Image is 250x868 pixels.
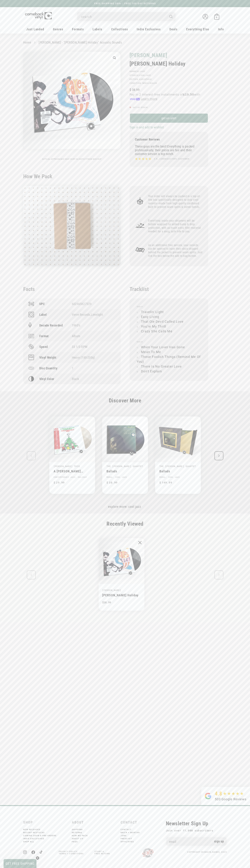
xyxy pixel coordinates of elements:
p: Vinyl Weight [39,356,56,359]
img: star5.svg [223,792,244,795]
p: Condition: New & Sealed [130,82,208,84]
p: Customer Reviews [135,138,203,141]
img: close.png [138,541,142,544]
a: About CV [72,837,88,840]
p: Speed [39,345,48,349]
a: Terms + Conditions [59,853,84,855]
p: Edition: [130,78,208,80]
span: Just Landed [26,27,44,31]
span: 38.99 [130,88,140,92]
li: 1 / 6 [49,416,95,494]
p: Facts [23,286,121,292]
span: Collections [111,27,128,31]
span: Formats [72,27,84,31]
img: star5.svg [135,157,151,161]
h2: How We Pack [23,173,227,180]
a: Shipping [72,829,88,831]
li: There Is No Greater Love [137,364,201,369]
span: Genres [53,27,63,31]
a: Indie Exclusives [23,837,49,840]
media-gallery: Gallery Viewer [23,52,121,160]
p: $38.99 [102,600,141,605]
a: FAQs [72,840,83,843]
a: Audiophile [139,78,152,80]
button: Search [166,12,176,21]
span: GET FREE SHIPPING [6,862,35,865]
p: Your order will always be packed in a top-of-line box specifically designed to ship vinyl records... [148,194,203,209]
a: Ballads [107,469,144,473]
p: Label [39,313,47,316]
a: The [PERSON_NAME] Quartet [159,465,196,468]
a: Home [23,41,31,44]
img: Frame_4_1.png [135,220,145,231]
div: 503 Google Reviews [215,797,246,802]
input: When autocomplete results are available use up and down arrows to review and enter to select [81,13,166,20]
li: Travelin' Light [137,310,201,314]
li: These Foolish Things (Remind Me Of You) [137,354,201,364]
img: HowWePack-Updated.gif [23,186,121,266]
img: Frame_4_2.png [135,245,145,255]
a: Start afree return [95,850,110,855]
a: Jobs [121,834,131,837]
img: Chet Baker - "Baker's Holiday" Acoustic Sounds [99,538,144,584]
p: Join over 11,000 subscribers [166,828,227,833]
p: GENRE(S): [130,70,208,73]
a: [PERSON_NAME] - "[PERSON_NAME] Holiday" Acoustic Sounds [39,41,122,44]
span: 0 [216,16,217,19]
span: Privacy Policy [59,850,78,852]
span: Side B [137,341,201,343]
span: 1 [72,366,73,370]
p: Disc Quantity [39,366,58,370]
a: [PERSON_NAME] Trio [54,465,80,468]
h2: Shop [23,820,68,824]
a: How We Pack [72,834,93,837]
a: A [PERSON_NAME] Christmas [54,469,91,473]
h2: [PERSON_NAME] Holiday [130,61,208,67]
a: get an alert [130,113,208,123]
p: Actual appearance may vary slightly from mockup [23,158,121,160]
li: Easy Living [137,314,201,319]
p: Vinyl Color [39,377,54,381]
a: Contact [121,829,136,831]
a: Recent Restocks [23,831,49,834]
span: Start a free return [95,850,110,855]
p: As an additional free service, your records can be opened to have their discs shipped behind the ... [148,243,203,258]
a: Ballads [159,469,197,473]
img: Group.svg [205,790,211,802]
p: Format [39,334,49,338]
a: 4.8 503 Google Reviews [201,787,250,805]
p: These guys are the best! Everything is packed professionally, their prices are fair and their cus... [135,144,203,156]
a: Press Kit [121,837,137,840]
div: Search [77,12,175,21]
li: Crazy She Calls Me [137,329,201,334]
a: Limelight [91,313,103,316]
a: [PERSON_NAME] Holiday [102,593,138,597]
a: Album [72,334,80,338]
span: Info [218,27,224,31]
img: RSDPledgeSigned-updated.png [142,848,154,857]
h2: Contact [121,820,166,824]
a: 33 1/3 RPM [72,345,87,349]
a: Cool Jazz [128,505,141,508]
button: Close teaser [36,856,39,860]
a: Affiliates [121,840,139,843]
p: Tracklist [130,286,208,292]
li: Mean To Me [137,350,201,354]
span: Indie Exclusives [137,27,161,31]
img: Frame_4.png [135,196,145,206]
button: Sign up [211,837,227,846]
h4: C.R., Comeback Vinyl customer [154,158,189,160]
a: Returns [72,831,87,834]
div: , [72,313,115,316]
span: Side A [137,306,201,308]
span: $ [130,88,131,92]
a: Brick + Mortar [121,831,145,834]
li: 1 / 1 [99,538,144,611]
div: Next slide [214,451,223,460]
a: The [PERSON_NAME] Quartet [107,465,143,468]
span: Deals [169,27,177,31]
p: UPC [39,302,45,306]
a: 1960's [72,323,80,327]
p: Decade Recorded [39,323,63,327]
